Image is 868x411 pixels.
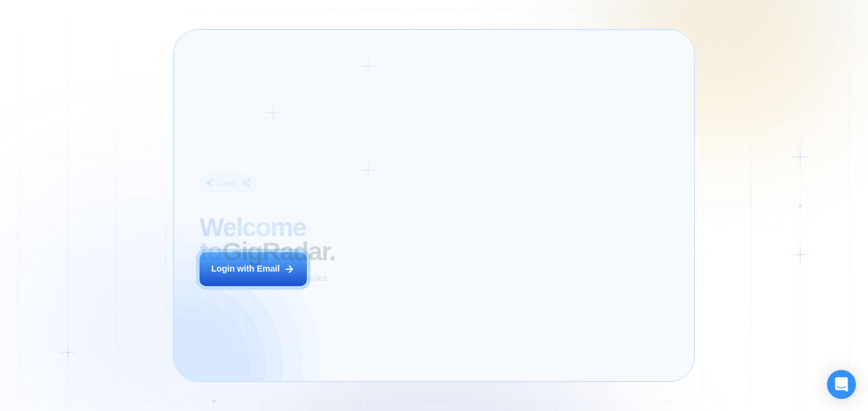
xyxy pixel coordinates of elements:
[200,252,307,286] button: Login with Email
[200,215,397,263] h2: ‍ GigRadar.
[211,263,280,275] div: Login with Email
[200,212,306,266] span: Welcome to
[827,370,856,399] div: Open Intercom Messenger
[200,272,327,284] p: AI Business Manager for Agencies
[220,179,236,187] div: Login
